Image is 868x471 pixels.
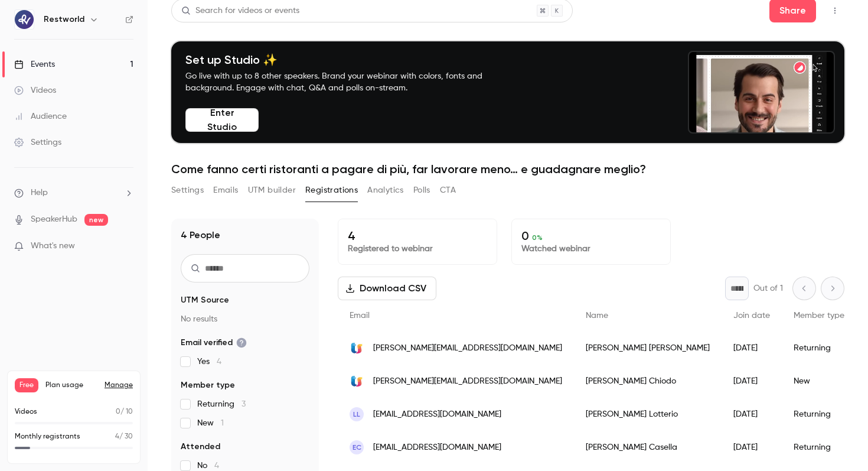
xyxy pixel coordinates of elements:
button: CTA [440,181,456,200]
span: LL [353,409,360,420]
span: Email [350,311,370,320]
span: Free [15,378,38,392]
button: Registrations [305,181,358,200]
span: new [84,214,108,226]
p: 4 [348,229,487,243]
button: Analytics [367,181,404,200]
span: 1 [221,419,224,427]
span: Name [586,311,608,320]
span: Attended [181,441,220,453]
div: [DATE] [722,398,782,431]
h1: 4 People [181,228,220,242]
img: Restworld [15,10,34,29]
div: [DATE] [722,365,782,398]
div: Returning [782,332,856,365]
button: Enter Studio [185,108,259,132]
span: Member type [181,379,235,391]
div: Videos [14,85,56,96]
span: Help [31,187,48,199]
span: [PERSON_NAME][EMAIL_ADDRESS][DOMAIN_NAME] [373,375,562,388]
span: [EMAIL_ADDRESS][DOMAIN_NAME] [373,441,501,454]
div: [PERSON_NAME] Chiodo [574,365,722,398]
p: Registered to webinar [348,243,487,255]
button: UTM builder [248,181,296,200]
p: Monthly registrants [15,431,80,442]
p: Out of 1 [753,282,783,294]
span: Returning [197,398,246,410]
div: Audience [14,111,67,122]
button: Polls [413,181,430,200]
div: Settings [14,137,61,148]
button: Settings [171,181,204,200]
span: 4 [214,462,219,470]
iframe: Noticeable Trigger [119,241,133,252]
div: [PERSON_NAME] [PERSON_NAME] [574,332,722,365]
li: help-dropdown-opener [14,187,133,199]
div: New [782,365,856,398]
div: Returning [782,431,856,464]
span: UTM Source [181,294,229,306]
span: 3 [242,400,246,408]
div: Returning [782,398,856,431]
span: Member type [794,311,844,320]
p: 0 [521,229,661,243]
span: EC [353,442,361,453]
a: Manage [105,381,133,390]
p: Go live with up to 8 other speakers. Brand your webinar with colors, fonts and background. Engage... [185,70,510,94]
p: Videos [15,407,37,417]
span: 4 [217,358,221,366]
h1: Come fanno certi ristoranti a pagare di più, far lavorare meno… e guadagnare meglio? [171,162,844,176]
span: 0 % [532,233,543,242]
span: Plan usage [45,381,97,390]
span: [PERSON_NAME][EMAIL_ADDRESS][DOMAIN_NAME] [373,342,562,355]
h4: Set up Studio ✨ [185,53,510,67]
span: What's new [31,240,75,252]
h6: Restworld [44,14,84,25]
span: 0 [116,408,120,415]
div: [PERSON_NAME] Casella [574,431,722,464]
a: SpeakerHub [31,213,77,226]
div: [DATE] [722,332,782,365]
div: [DATE] [722,431,782,464]
div: [PERSON_NAME] Lotterio [574,398,722,431]
span: New [197,417,224,429]
span: Yes [197,356,221,368]
button: Download CSV [338,277,436,300]
p: Watched webinar [521,243,661,255]
span: 4 [115,433,119,440]
img: teamsystem.com [350,374,364,388]
span: Join date [733,311,770,320]
p: / 30 [115,431,133,442]
p: No results [181,313,309,325]
button: Emails [213,181,238,200]
img: teamsystem.com [350,341,364,355]
span: [EMAIL_ADDRESS][DOMAIN_NAME] [373,408,501,421]
div: Events [14,59,55,70]
span: Email verified [181,337,247,349]
p: / 10 [116,407,133,417]
div: Search for videos or events [181,5,299,17]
